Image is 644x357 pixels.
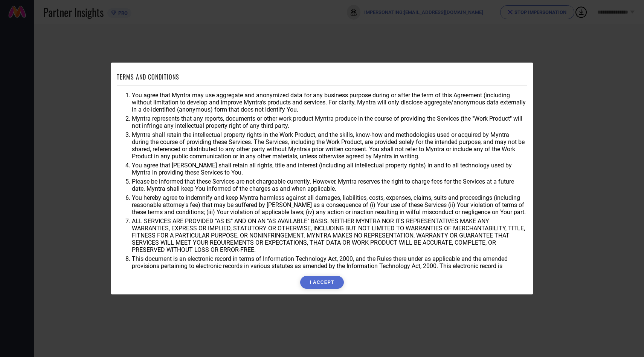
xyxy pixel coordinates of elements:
h1: TERMS AND CONDITIONS [117,72,179,81]
li: You agree that [PERSON_NAME] shall retain all rights, title and interest (including all intellect... [132,162,527,176]
li: Myntra shall retain the intellectual property rights in the Work Product, and the skills, know-ho... [132,131,527,160]
li: You hereby agree to indemnify and keep Myntra harmless against all damages, liabilities, costs, e... [132,194,527,216]
li: Myntra represents that any reports, documents or other work product Myntra produce in the course ... [132,115,527,129]
button: I ACCEPT [300,276,343,289]
li: Please be informed that these Services are not chargeable currently. However, Myntra reserves the... [132,178,527,192]
li: This document is an electronic record in terms of Information Technology Act, 2000, and the Rules... [132,255,527,277]
li: You agree that Myntra may use aggregate and anonymized data for any business purpose during or af... [132,92,527,113]
li: ALL SERVICES ARE PROVIDED "AS IS" AND ON AN "AS AVAILABLE" BASIS. NEITHER MYNTRA NOR ITS REPRESEN... [132,218,527,253]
